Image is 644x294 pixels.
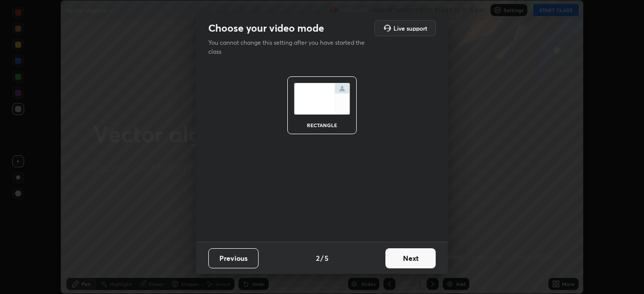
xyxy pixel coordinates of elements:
[208,38,371,56] p: You cannot change this setting after you have started the class
[316,253,319,263] h4: 2
[294,83,350,115] img: normalScreenIcon.ae25ed63.svg
[320,253,324,263] h4: /
[325,253,329,263] h4: 5
[385,248,436,268] button: Next
[208,22,324,35] h2: Choose your video mode
[208,248,259,268] button: Previous
[393,25,427,31] h5: Live support
[302,123,342,128] div: rectangle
